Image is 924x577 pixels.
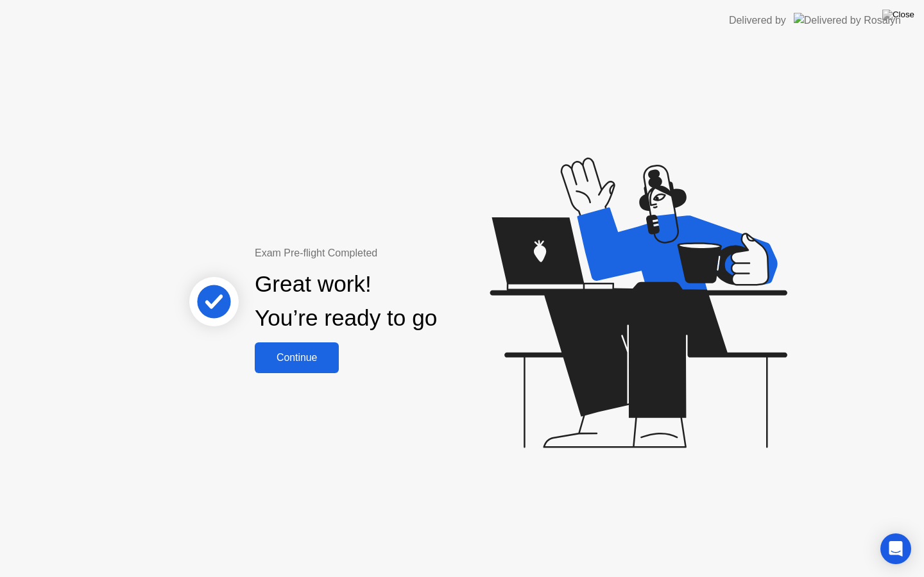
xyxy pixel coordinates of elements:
img: Delivered by Rosalyn [794,13,901,28]
button: Continue [255,342,339,373]
div: Continue [259,352,335,364]
div: Delivered by [729,13,786,28]
img: Close [882,10,914,20]
div: Open Intercom Messenger [880,533,911,564]
div: Exam Pre-flight Completed [255,246,520,261]
div: Great work! You’re ready to go [255,267,437,335]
